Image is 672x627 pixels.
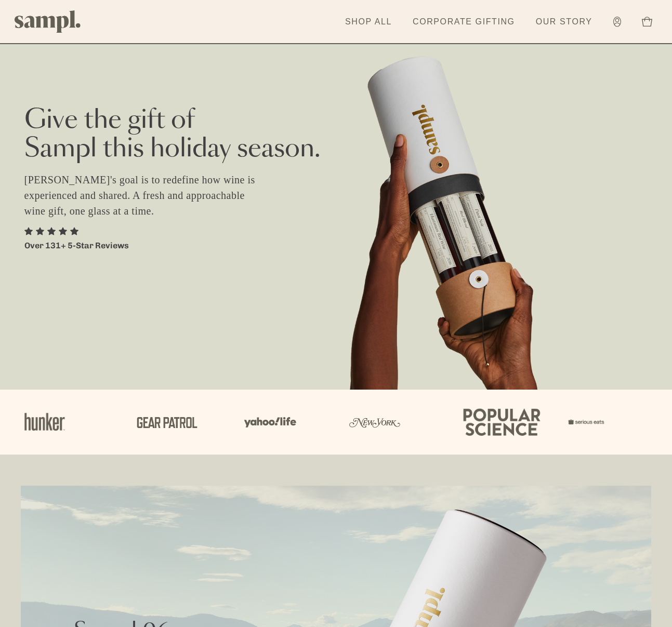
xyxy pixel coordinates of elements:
[236,399,299,445] img: Artboard_6_5c11d1bd-c4ca-46b8-ad3a-1f2b4dcd699f.png
[531,10,598,33] a: Our Story
[563,407,605,437] img: Artboard_7_560d3599-80fb-43b6-be66-ebccdeaecca2.png
[340,10,397,33] a: Shop All
[24,172,269,219] p: [PERSON_NAME]'s goal is to redefine how wine is experienced and shared. A fresh and approachable ...
[407,10,520,33] a: Corporate Gifting
[127,396,200,448] img: Artboard_5_a195cd02-e365-44f4-8930-be9a6ff03eb6.png
[24,106,648,164] h2: Give the gift of Sampl this holiday season.
[454,390,543,453] img: Artboard_4_12aa32eb-d4a2-4772-87e6-e78b5ab8afc9.png
[24,239,129,252] p: Over 131+ 5-Star Reviews
[15,10,81,33] img: Sampl logo
[345,402,402,443] img: Artboard_3_3c8004f1-87e6-4dd9-9159-91a8c61f962a.png
[18,404,70,441] img: Artboard_1_af690aba-db18-4d1d-a553-70c177ae2e35.png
